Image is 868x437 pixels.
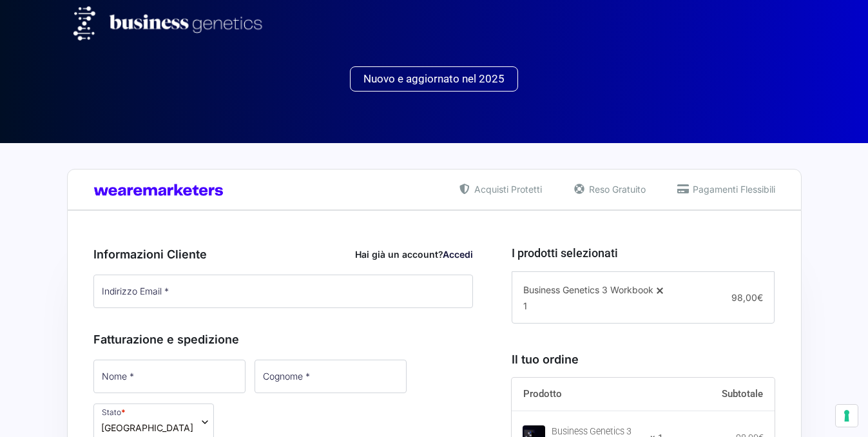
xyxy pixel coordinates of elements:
div: Hai già un account? [355,248,473,261]
span: 1 [523,300,527,311]
span: € [757,292,763,303]
input: Cognome * [255,360,407,393]
th: Subtotale [663,378,775,411]
th: Prodotto [512,378,663,411]
span: Nuovo e aggiornato nel 2025 [363,73,505,84]
a: Nuovo e aggiornato nel 2025 [350,66,518,92]
span: 98,00 [731,292,763,303]
h3: Il tuo ordine [512,351,775,368]
input: Indirizzo Email * [93,275,474,308]
iframe: Customerly Messenger Launcher [10,387,49,425]
input: Nome * [93,360,246,393]
h3: Fatturazione e spedizione [93,331,474,348]
button: Le tue preferenze relative al consenso per le tecnologie di tracciamento [836,405,858,427]
span: Pagamenti Flessibili [690,182,775,196]
h3: I prodotti selezionati [512,244,775,262]
span: Acquisti Protetti [471,182,542,196]
span: Reso Gratuito [586,182,646,196]
span: Business Genetics 3 Workbook [523,284,653,295]
h3: Informazioni Cliente [93,246,474,263]
span: Italia [101,421,193,434]
a: Accedi [443,249,473,260]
